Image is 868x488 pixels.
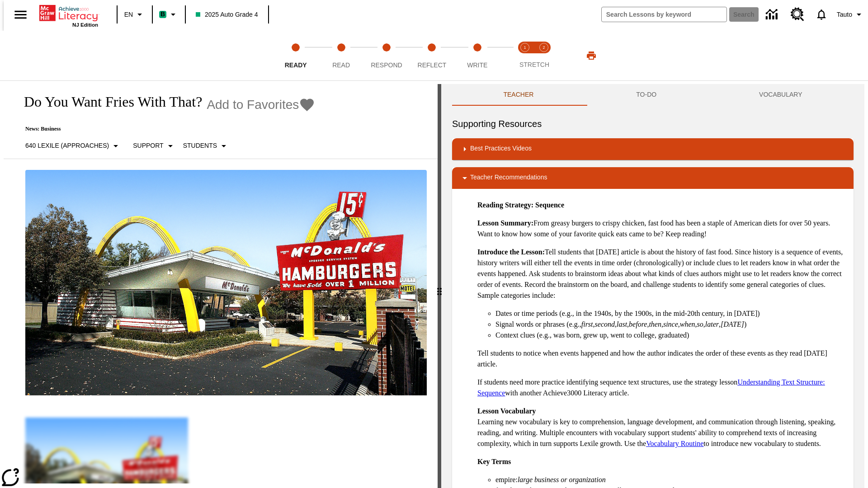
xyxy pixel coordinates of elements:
li: Context clues (e.g., was born, grew up, went to college, graduated) [495,330,846,341]
button: Teacher [452,84,585,106]
button: Scaffolds, Support [129,138,179,154]
button: Select Lexile, 640 Lexile (Approaches) [22,138,125,154]
div: Best Practices Videos [452,138,854,160]
button: Reflect step 4 of 5 [406,31,458,80]
span: Respond [371,61,402,69]
em: large business or organization [518,476,606,483]
button: Ready step 1 of 5 [269,31,322,80]
div: Teacher Recommendations [452,167,854,189]
p: News: Business [14,126,315,132]
span: EN [124,10,133,19]
div: reading [4,84,438,483]
p: Learning new vocabulary is key to comprehension, language development, and communication through ... [477,406,846,449]
button: Profile/Settings [833,6,868,23]
strong: Introduce the Lesson: [477,248,545,256]
button: Add to Favorites - Do You Want Fries With That? [207,97,315,113]
button: Boost Class color is mint green. Change class color [156,6,182,23]
button: Respond step 3 of 5 [360,31,413,80]
span: NJ Edition [72,22,98,28]
em: later [705,320,719,328]
span: Add to Favorites [207,98,299,112]
span: Ready [285,61,307,69]
strong: Lesson Summary: [477,219,533,227]
p: From greasy burgers to crispy chicken, fast food has been a staple of American diets for over 50 ... [477,218,846,239]
span: 2025 Auto Grade 4 [196,10,258,19]
span: Write [467,61,487,69]
strong: Sequence [535,201,564,209]
em: when [680,320,695,328]
p: If students need more practice identifying sequence text structures, use the strategy lesson with... [477,377,846,399]
span: B [160,9,165,20]
em: last [617,320,627,328]
span: Reflect [418,61,447,69]
text: 1 [524,45,526,50]
p: Support [133,141,163,150]
em: then [649,320,661,328]
button: VOCABULARY [708,84,854,106]
a: Vocabulary Routine [646,440,703,447]
img: One of the first McDonald's stores, with the iconic red sign and golden arches. [25,170,427,396]
button: Stretch Respond step 2 of 2 [531,31,557,80]
button: Stretch Read step 1 of 2 [512,31,538,80]
em: first [581,320,593,328]
span: STRETCH [519,61,549,68]
p: 640 Lexile (Approaches) [25,141,109,150]
a: Data Center [760,2,785,27]
li: Dates or time periods (e.g., in the 1940s, by the 1900s, in the mid-20th century, in [DATE]) [495,308,846,319]
em: before [629,320,647,328]
li: empire: [495,474,846,485]
text: 2 [542,45,545,50]
a: Resource Center, Will open in new tab [785,2,810,27]
strong: Lesson Vocabulary [477,407,536,415]
a: Notifications [810,3,833,26]
a: Understanding Text Structure: Sequence [477,378,825,397]
strong: Reading Strategy: [477,201,533,209]
button: Write step 5 of 5 [451,31,504,80]
em: [DATE] [721,320,744,328]
div: Press Enter or Spacebar and then press right and left arrow keys to move the slider [438,84,441,488]
p: Best Practices Videos [470,144,532,155]
button: Language: EN, Select a language [120,6,149,23]
button: Select Student [179,138,233,154]
button: Open side menu [7,1,34,28]
p: Tell students to notice when events happened and how the author indicates the order of these even... [477,348,846,370]
button: Print [577,47,606,64]
div: Home [39,3,98,28]
div: Instructional Panel Tabs [452,84,854,106]
h1: Do You Want Fries With That? [14,94,202,110]
button: Read step 2 of 5 [315,31,367,80]
div: activity [441,84,864,488]
input: search field [602,7,726,22]
p: Tell students that [DATE] article is about the history of fast food. Since history is a sequence ... [477,247,846,301]
li: Signal words or phrases (e.g., , , , , , , , , , ) [495,319,846,330]
strong: Key Terms [477,458,511,465]
span: Tauto [837,10,852,19]
h6: Supporting Resources [452,117,854,131]
p: Students [183,141,217,150]
em: second [595,320,615,328]
p: Teacher Recommendations [470,173,547,183]
button: TO-DO [585,84,708,106]
span: Read [332,61,350,69]
em: so [697,320,703,328]
em: since [663,320,678,328]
